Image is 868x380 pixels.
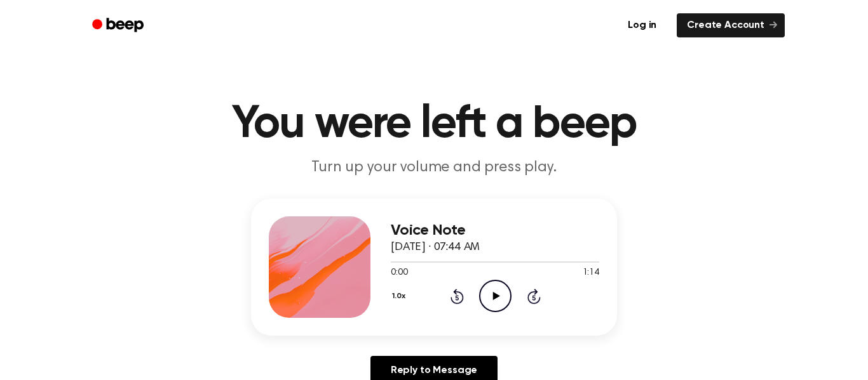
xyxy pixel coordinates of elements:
a: Beep [83,13,155,38]
p: Turn up your volume and press play. [190,157,678,178]
button: 1.0x [391,285,410,307]
h3: Voice Note [391,222,599,239]
h1: You were left a beep [109,102,759,147]
span: [DATE] · 07:44 AM [391,242,480,253]
span: 1:14 [583,266,599,280]
a: Log in [615,11,669,40]
a: Create Account [677,13,785,37]
span: 0:00 [391,266,407,280]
